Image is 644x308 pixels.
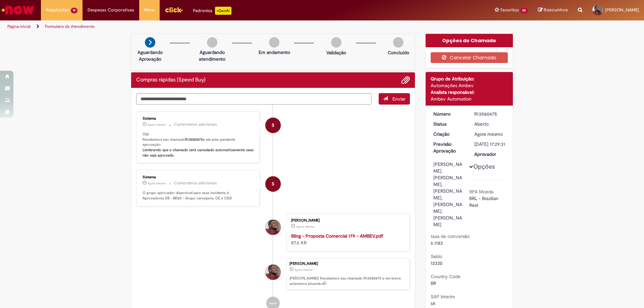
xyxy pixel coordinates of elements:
div: 30/09/2025 10:29:31 [474,131,505,137]
span: [PERSON_NAME] [605,7,639,13]
ul: Trilhas de página [5,20,424,33]
small: Comentários adicionais [174,180,217,186]
time: 30/09/2025 10:29:13 [296,225,314,229]
div: Automações Ambev [431,82,508,89]
span: s4 [431,300,435,306]
p: O grupo aprovador disponível para esse incidente é: Aprovadores SB - BR20 - Grupo cervejaria, CE ... [143,190,254,201]
span: Enviar [392,96,406,102]
p: Aguardando atendimento [196,49,228,62]
b: Saldo [431,253,442,259]
div: System [265,176,281,192]
img: click_logo_yellow_360x200.png [165,5,183,15]
img: img-circle-grey.png [331,37,341,48]
a: Página inicial [7,24,31,29]
div: Sistema [143,175,254,179]
div: 87.6 KB [291,233,403,246]
span: More [144,7,155,13]
span: 6.1182 [431,240,443,246]
button: Enviar [379,93,410,105]
div: Aberto [474,121,505,127]
span: Agora mesmo [294,268,313,272]
span: S [272,117,274,133]
span: BRL - Brazilian Real [469,195,500,208]
dt: Status [428,121,470,127]
time: 30/09/2025 10:29:39 [148,181,166,185]
li: Alisson Freitas Salazart [136,258,410,290]
div: R13580475 [474,111,505,117]
span: Agora mesmo [474,131,503,137]
p: Validação [326,49,346,56]
div: Sistema [143,117,254,121]
div: Ambev Automation [431,96,508,102]
div: Opções do Chamado [426,34,513,47]
b: Country Code [431,273,461,280]
span: Agora mesmo [296,225,314,229]
b: Lembrando que o chamado será cancelado automaticamente caso não seja aprovado. [143,147,255,158]
div: [PERSON_NAME] [289,262,406,266]
div: [PERSON_NAME] [291,219,403,223]
span: 20 [520,8,528,13]
div: System [265,118,281,133]
span: Favoritos [500,7,519,13]
span: Requisições [46,7,69,13]
span: Agora mesmo [148,123,166,127]
p: Olá! Recebemos seu chamado e ele esta pendente aprovação. [143,132,254,158]
b: R13580475 [185,137,203,142]
p: Aguardando Aprovação [134,49,166,62]
div: [DATE] 17:29:31 [474,141,505,147]
p: Concluído [388,49,409,56]
span: Despesas Corporativas [88,7,134,13]
span: S [272,176,274,192]
span: 19 [71,8,77,13]
p: +GenAi [215,7,231,15]
dt: Aprovador [469,151,511,158]
span: BR [431,280,436,286]
time: 30/09/2025 10:29:43 [148,123,166,127]
div: [PERSON_NAME], [PERSON_NAME], [PERSON_NAME], [PERSON_NAME], [PERSON_NAME] [433,161,465,228]
b: taxa de conversão [431,233,470,239]
time: 30/09/2025 10:29:31 [474,131,503,137]
a: Bling - Proposta Comercial 179 - AMBEV.pdf [291,233,383,239]
img: img-circle-grey.png [393,37,404,48]
img: ServiceNow [1,3,35,17]
dt: Número [428,111,470,117]
button: Adicionar anexos [401,76,410,84]
a: Formulário de Atendimento [45,24,95,29]
img: img-circle-grey.png [269,37,279,48]
div: Alisson Freitas Salazart [265,220,281,235]
div: Alisson Freitas Salazart [265,264,281,280]
p: Em andamento [259,49,290,56]
div: Grupo de Atribuição: [431,75,508,82]
b: RPA Moeda [469,189,493,195]
span: Agora mesmo [148,181,166,185]
small: Comentários adicionais [174,122,217,127]
a: Rascunhos [538,7,568,13]
img: arrow-next.png [145,37,155,48]
div: Analista responsável: [431,89,508,96]
b: SAP Interim [431,294,455,300]
h2: Compras rápidas (Speed Buy) Histórico de tíquete [136,77,206,83]
span: 12320 [431,260,442,266]
textarea: Digite sua mensagem aqui... [136,93,372,105]
dt: Criação [428,131,470,137]
img: img-circle-grey.png [207,37,217,48]
button: Cancelar Chamado [431,52,508,63]
span: Rascunhos [544,7,568,13]
dt: Previsão Aprovação [428,141,470,154]
div: Padroniza [193,7,231,15]
p: [PERSON_NAME]! Recebemos seu chamado R13580475 e em breve estaremos atuando. [289,276,406,286]
time: 30/09/2025 10:29:31 [294,268,313,272]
